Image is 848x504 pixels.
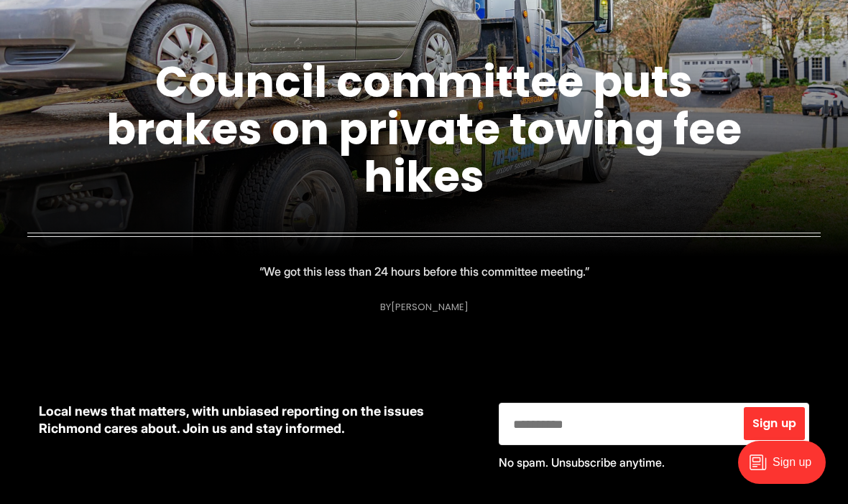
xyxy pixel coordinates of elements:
[106,52,742,207] a: Council committee puts brakes on private towing fee hikes
[259,261,589,281] p: “We got this less than 24 hours before this committee meeting.”
[499,455,665,470] span: No spam. Unsubscribe anytime.
[391,300,469,314] a: [PERSON_NAME]
[726,434,848,504] iframe: portal-trigger
[744,407,805,440] button: Sign up
[380,302,469,312] div: By
[39,403,476,437] p: Local news that matters, with unbiased reporting on the issues Richmond cares about. Join us and ...
[752,418,796,429] span: Sign up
